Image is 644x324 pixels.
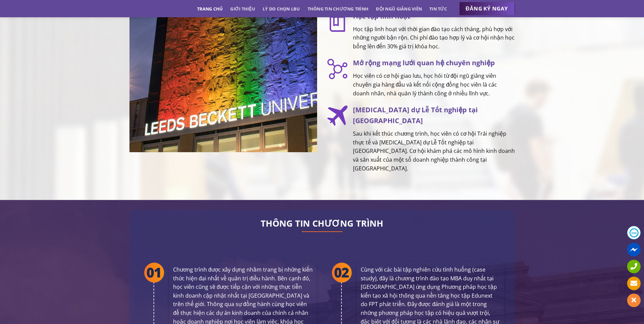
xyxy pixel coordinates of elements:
[353,105,515,126] h3: [MEDICAL_DATA] dự Lễ Tốt nghiệp tại [GEOGRAPHIC_DATA]
[429,3,447,15] a: Tin tức
[353,57,515,68] h3: Mở rộng mạng lưới quan hệ chuyên nghiệp
[230,3,255,15] a: Giới thiệu
[197,3,223,15] a: Trang chủ
[353,72,515,98] p: Học viên có cơ hội giao lưu, học hỏi từ đội ngũ giảng viên chuyên gia hàng đầu và kết nối cộng đồ...
[263,3,300,15] a: Lý do chọn LBU
[459,2,515,16] a: ĐĂNG KÝ NGAY
[308,3,369,15] a: Thông tin chương trình
[302,231,342,232] img: line-lbu.jpg
[353,25,515,51] p: Học tập linh hoạt với thời gian đào tạo cách tháng, phù hợp với những người bận rộn. Chi phí đào ...
[140,220,505,227] h2: THÔNG TIN CHƯƠNG TRÌNH
[466,4,508,13] span: ĐĂNG KÝ NGAY
[353,130,515,173] p: Sau khi kết thúc chương trình, học viên có cơ hội Trải nghiệp thực tế và [MEDICAL_DATA] dự Lễ Tốt...
[376,3,422,15] a: Đội ngũ giảng viên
